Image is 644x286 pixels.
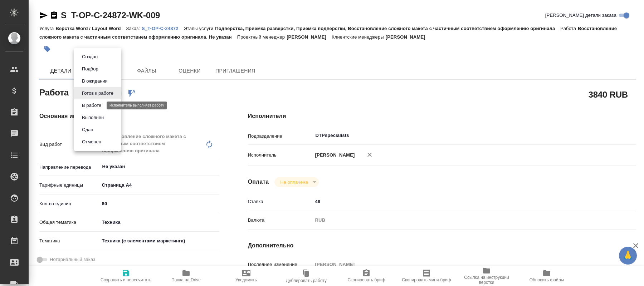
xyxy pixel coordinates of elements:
[80,102,103,109] button: В работе
[80,138,103,146] button: Отменен
[80,53,100,61] button: Создан
[80,89,116,97] button: Готов к работе
[80,114,106,122] button: Выполнен
[80,77,110,85] button: В ожидании
[80,126,95,134] button: Сдан
[80,65,101,73] button: Подбор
